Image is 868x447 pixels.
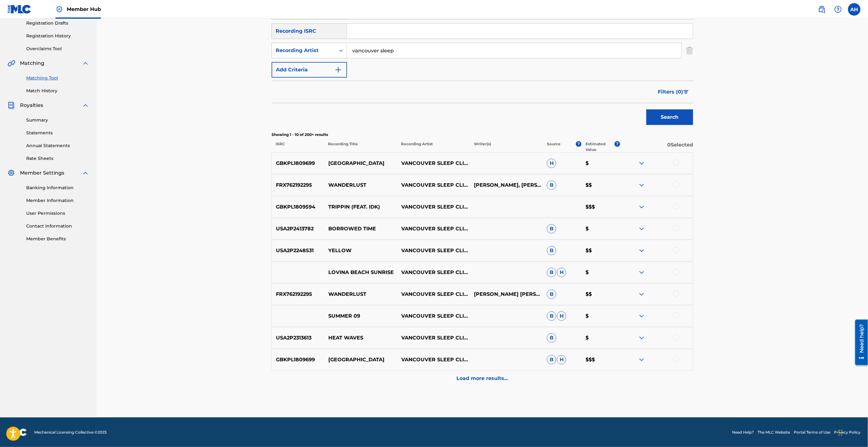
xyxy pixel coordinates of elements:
[581,312,620,320] p: $
[686,43,693,58] img: Delete Criterion
[832,3,844,16] div: Help
[82,102,89,109] img: expand
[470,181,543,189] p: [PERSON_NAME], [PERSON_NAME], [PERSON_NAME]
[547,355,556,364] span: B
[547,268,556,277] span: B
[26,236,89,242] a: Member Benefits
[638,203,645,211] img: expand
[324,269,397,276] p: LOVINA BEACH SUNRISE
[397,225,470,233] p: VANCOUVER SLEEP CLINIC
[547,159,556,168] span: H
[20,60,44,67] span: Matching
[7,429,27,436] img: logo
[470,141,543,152] p: Writer(s)
[397,269,470,276] p: VANCOUVER SLEEP CLINIC
[55,6,63,13] img: Top Rightsholder
[547,141,561,152] p: Source
[397,356,470,363] p: VANCOUVER SLEEP CLINIC
[638,334,645,342] img: expand
[324,334,397,342] p: HEAT WAVES
[26,197,89,204] a: Member Information
[397,203,470,211] p: VANCOUVER SLEEP CLINIC
[547,224,556,233] span: B
[82,60,89,67] img: expand
[581,291,620,298] p: $$
[276,47,332,54] div: Recording Artist
[658,88,683,96] span: Filters ( 0 )
[547,246,556,255] span: B
[581,160,620,167] p: $
[7,102,15,109] img: Royalties
[457,375,508,382] p: Load more results...
[272,334,324,342] p: USA2P2313613
[581,356,620,363] p: $$$
[586,141,614,152] p: Estimated Value
[7,60,15,67] img: Matching
[272,203,324,211] p: GBKPL1809594
[397,181,470,189] p: VANCOUVER SLEEP CLINIC
[272,291,324,298] p: FRX762192295
[272,62,347,78] button: Add Criteria
[581,203,620,211] p: $$$
[638,356,645,363] img: expand
[837,417,868,447] iframe: Chat Widget
[7,169,15,177] img: Member Settings
[557,268,566,277] span: H
[272,160,324,167] p: GBKPL1809699
[272,247,324,254] p: USA2P2248531
[26,117,89,123] a: Summary
[758,430,790,435] a: The MLC Website
[26,33,89,39] a: Registration History
[638,269,645,276] img: expand
[397,334,470,342] p: VANCOUVER SLEEP CLINIC
[26,130,89,136] a: Statements
[324,312,397,320] p: SUMMER 09
[324,181,397,189] p: WANDERLUST
[26,155,89,162] a: Rate Sheets
[335,66,342,74] img: 9d2ae6d4665cec9f34b9.svg
[620,141,693,152] p: 0 Selected
[26,223,89,229] a: Contact Information
[324,225,397,233] p: BORROWED TIME
[818,6,826,13] img: search
[26,210,89,217] a: User Permissions
[547,290,556,299] span: B
[581,334,620,342] p: $
[470,291,543,298] p: [PERSON_NAME] [PERSON_NAME]
[576,141,581,147] span: ?
[848,3,861,16] div: User Menu
[654,84,693,100] button: Filters (0)
[646,109,693,125] button: Search
[834,430,861,435] a: Privacy Policy
[324,160,397,167] p: [GEOGRAPHIC_DATA]
[272,132,693,137] p: Showing 1 - 10 of 200+ results
[26,88,89,94] a: Match History
[638,225,645,233] img: expand
[547,333,556,343] span: B
[26,20,89,26] a: Registration Drafts
[581,225,620,233] p: $
[794,430,830,435] a: Portal Terms of Use
[581,181,620,189] p: $$
[397,141,470,152] p: Recording Artist
[638,247,645,254] img: expand
[581,269,620,276] p: $
[324,291,397,298] p: WANDERLUST
[26,46,89,52] a: Overclaims Tool
[581,247,620,254] p: $$
[20,102,43,109] span: Royalties
[272,356,324,363] p: GBKPL1809699
[638,312,645,320] img: expand
[272,225,324,233] p: USA2P2413782
[839,423,842,442] div: Drag
[272,181,324,189] p: FRX762192295
[26,185,89,191] a: Banking Information
[732,430,754,435] a: Need Help?
[397,291,470,298] p: VANCOUVER SLEEP CLINIC
[82,169,89,177] img: expand
[615,141,620,147] span: ?
[851,317,868,368] iframe: Resource Center
[557,355,566,364] span: H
